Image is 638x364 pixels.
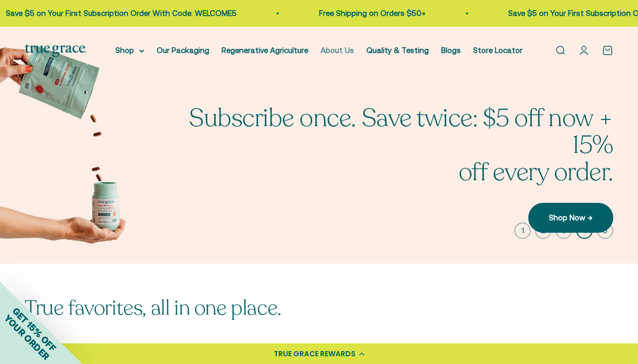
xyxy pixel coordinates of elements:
[576,222,593,239] button: 4
[319,9,426,18] a: Free Shipping on Orders $50+
[222,46,308,55] a: Regenerative Agriculture
[25,294,281,322] split-lines: True favorites, all in one place.
[6,7,237,20] p: Save $5 on Your First Subscription Order With Code: WELCOME5
[115,44,144,57] summary: Shop
[473,46,523,55] a: Store Locator
[514,222,531,239] button: 1
[366,46,429,55] a: Quality & Testing
[2,313,52,362] span: YOUR ORDER
[528,203,613,233] a: Shop Now →
[274,349,356,359] div: TRUE GRACE REWARDS
[597,222,613,239] button: 5
[10,305,58,353] span: GET 15% OFF
[535,222,551,239] button: 2
[157,46,209,55] a: Our Packaging
[160,128,613,189] split-lines: Subscribe once. Save twice: $5 off now + 15% off every order.
[441,46,461,55] a: Blogs
[556,222,572,239] button: 3
[321,46,354,55] a: About Us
